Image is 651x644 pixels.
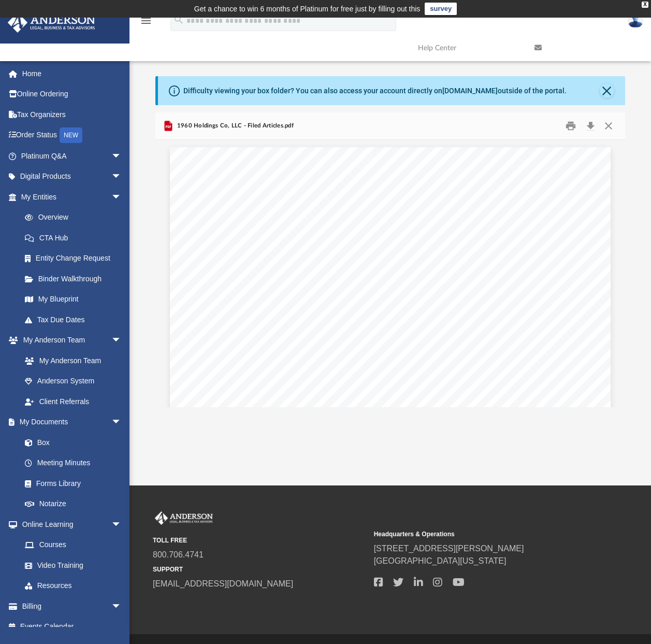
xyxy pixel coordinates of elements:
[425,3,457,15] a: survey
[153,511,215,525] img: Anderson Advisors Platinum Portal
[15,453,132,474] a: Meeting Minutes
[111,412,132,433] span: arrow_drop_down
[374,556,507,565] a: [GEOGRAPHIC_DATA][US_STATE]
[155,140,625,407] div: File preview
[15,432,127,453] a: Box
[175,121,293,131] span: 1960 Holdings Co, LLC - Filed Articles.pdf
[7,84,137,105] a: Online Ordering
[15,371,132,392] a: Anderson System
[15,391,132,412] a: Client Referrals
[194,3,421,15] div: Get a chance to win 6 months of Platinum for free just by filling out this
[7,125,137,146] a: Order StatusNEW
[410,27,527,68] a: Help Center
[111,146,132,167] span: arrow_drop_down
[15,555,127,576] a: Video Training
[153,536,367,545] small: TOLL FREE
[642,2,648,8] div: close
[581,118,600,134] button: Download
[560,118,581,134] button: Print
[7,166,137,187] a: Digital Productsarrow_drop_down
[111,596,132,617] span: arrow_drop_down
[15,576,132,596] a: Resources
[140,15,152,27] i: menu
[7,63,137,84] a: Home
[15,248,137,269] a: Entity Change Request
[7,104,137,125] a: Tax Organizers
[15,207,137,228] a: Overview
[155,140,625,407] div: Document Viewer
[15,268,137,289] a: Binder Walkthrough
[140,20,152,27] a: menu
[442,87,498,95] a: [DOMAIN_NAME]
[153,550,204,559] a: 800.706.4741
[374,544,524,553] a: [STREET_ADDRESS][PERSON_NAME]
[15,535,132,555] a: Courses
[15,350,127,371] a: My Anderson Team
[111,187,132,208] span: arrow_drop_down
[7,514,132,535] a: Online Learningarrow_drop_down
[155,112,625,407] div: Preview
[153,565,367,574] small: SUPPORT
[15,289,132,310] a: My Blueprint
[15,473,127,494] a: Forms Library
[600,83,614,98] button: Close
[173,14,184,25] i: search
[15,494,132,514] a: Notarize
[15,227,137,248] a: CTA Hub
[183,85,567,96] div: Difficulty viewing your box folder? You can also access your account directly on outside of the p...
[111,166,132,188] span: arrow_drop_down
[60,127,82,143] div: NEW
[111,514,132,535] span: arrow_drop_down
[7,412,132,433] a: My Documentsarrow_drop_down
[7,596,137,617] a: Billingarrow_drop_down
[153,579,293,588] a: [EMAIL_ADDRESS][DOMAIN_NAME]
[7,617,137,637] a: Events Calendar
[628,13,643,28] img: User Pic
[374,529,588,539] small: Headquarters & Operations
[599,118,618,134] button: Close
[7,187,137,207] a: My Entitiesarrow_drop_down
[15,309,137,330] a: Tax Due Dates
[7,146,137,166] a: Platinum Q&Aarrow_drop_down
[7,330,132,351] a: My Anderson Teamarrow_drop_down
[5,12,98,33] img: Anderson Advisors Platinum Portal
[111,330,132,351] span: arrow_drop_down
